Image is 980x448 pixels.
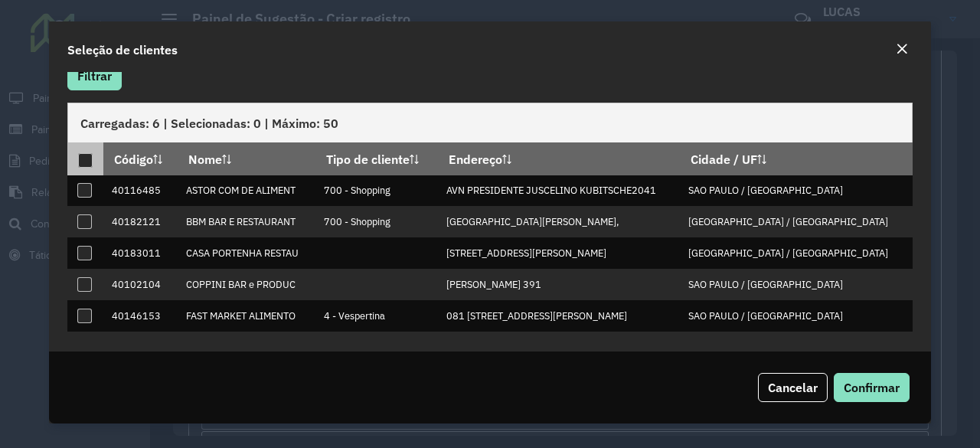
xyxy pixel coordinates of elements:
td: 40128214 [103,332,178,363]
td: FAST MARKET ALIMENTO [178,300,315,332]
td: 40182121 [103,206,178,237]
td: [GEOGRAPHIC_DATA] / [GEOGRAPHIC_DATA] [681,206,913,237]
td: COPPINI BAR e PRODUC [178,269,315,300]
th: Código [103,142,178,175]
td: 40116485 [103,175,178,207]
td: 40102104 [103,269,178,300]
td: 081 [STREET_ADDRESS][PERSON_NAME] [438,300,681,332]
th: Nome [178,142,315,175]
h4: Seleção de clientes [67,41,178,59]
td: AVN PRESIDENTE JUSCELINO KUBITSCHE2041 [438,175,681,207]
td: 700 - Shopping [316,206,438,237]
td: BBM BAR E RESTAURANT [178,206,315,237]
td: 40146153 [103,300,178,332]
span: Confirmar [844,380,900,395]
td: R CORIOLANO 1071 [438,332,681,363]
em: Fechar [896,43,908,55]
td: SAO PAULO / [GEOGRAPHIC_DATA] [681,300,913,332]
td: SAO PAULO / [GEOGRAPHIC_DATA] [681,332,913,363]
button: Close [891,40,913,60]
td: [STREET_ADDRESS][PERSON_NAME] [438,237,681,269]
td: 700 - Shopping [316,175,438,207]
td: SAO PAULO / [GEOGRAPHIC_DATA] [681,175,913,207]
td: 4 - Vespertina [316,300,438,332]
th: Cidade / UF [681,142,913,175]
td: CASA PORTENHA RESTAU [178,237,315,269]
td: SAO PAULO / [GEOGRAPHIC_DATA] [681,269,913,300]
td: 40183011 [103,237,178,269]
th: Tipo de cliente [316,142,438,175]
td: [GEOGRAPHIC_DATA][PERSON_NAME], [438,206,681,237]
td: SACOLAO CORIOLANO LT [178,332,315,363]
div: Carregadas: 6 | Selecionadas: 0 | Máximo: 50 [67,103,913,142]
th: Endereço [438,142,681,175]
td: [GEOGRAPHIC_DATA] / [GEOGRAPHIC_DATA] [681,237,913,269]
td: ASTOR COM DE ALIMENT [178,175,315,207]
td: [PERSON_NAME] 391 [438,269,681,300]
button: Cancelar [758,373,828,402]
button: Filtrar [67,61,122,90]
span: Cancelar [768,380,818,395]
button: Confirmar [834,373,910,402]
